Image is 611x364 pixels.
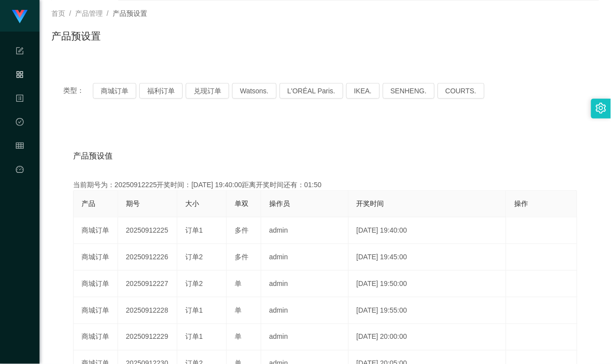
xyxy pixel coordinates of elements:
[139,83,183,99] button: 福利订单
[357,200,384,207] span: 开奖时间
[269,200,290,207] span: 操作员
[261,217,349,244] td: admin
[349,324,506,351] td: [DATE] 20:00:00
[186,83,229,99] button: 兑现订单
[185,200,199,207] span: 大小
[12,10,28,24] img: logo.9652507e.png
[107,9,109,17] span: /
[81,200,95,207] span: 产品
[118,217,177,244] td: 20250912225
[261,324,349,351] td: admin
[349,217,506,244] td: [DATE] 19:40:00
[261,244,349,271] td: admin
[74,244,118,271] td: 商城订单
[235,306,242,314] span: 单
[113,9,147,17] span: 产品预设置
[126,200,140,207] span: 期号
[349,271,506,297] td: [DATE] 19:50:00
[235,280,242,287] span: 单
[74,297,118,324] td: 商城订单
[235,226,248,234] span: 多件
[93,83,136,99] button: 商城订单
[118,244,177,271] td: 20250912226
[349,297,506,324] td: [DATE] 19:55:00
[74,217,118,244] td: 商城订单
[185,333,203,341] span: 订单1
[63,83,93,99] span: 类型：
[280,83,343,99] button: L'ORÉAL Paris.
[69,9,71,17] span: /
[596,103,607,114] i: 图标: setting
[74,324,118,351] td: 商城订单
[118,297,177,324] td: 20250912228
[16,71,24,159] span: 产品管理
[235,200,248,207] span: 单双
[118,324,177,351] td: 20250912229
[16,47,24,135] span: 系统配置
[261,297,349,324] td: admin
[16,160,24,260] a: 图标: dashboard平台首页
[16,142,24,230] span: 会员管理
[16,137,24,157] i: 图标: table
[261,271,349,297] td: admin
[185,226,203,234] span: 订单1
[16,42,24,62] i: 图标: form
[185,280,203,287] span: 订单2
[73,150,113,162] span: 产品预设值
[346,83,380,99] button: IKEA.
[16,90,24,110] i: 图标: profile
[73,180,577,190] div: 当前期号为：20250912225开奖时间：[DATE] 19:40:00距离开奖时间还有：01:50
[383,83,435,99] button: SENHENG.
[118,271,177,297] td: 20250912227
[185,253,203,261] span: 订单2
[232,83,277,99] button: Watsons.
[51,29,101,43] h1: 产品预设置
[16,66,24,86] i: 图标: appstore-o
[185,306,203,314] span: 订单1
[514,200,528,207] span: 操作
[16,119,24,206] span: 数据中心
[74,271,118,297] td: 商城订单
[438,83,485,99] button: COURTS.
[235,333,242,341] span: 单
[349,244,506,271] td: [DATE] 19:45:00
[16,114,24,133] i: 图标: check-circle-o
[75,9,103,17] span: 产品管理
[51,9,65,17] span: 首页
[16,95,24,183] span: 内容中心
[235,253,248,261] span: 多件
